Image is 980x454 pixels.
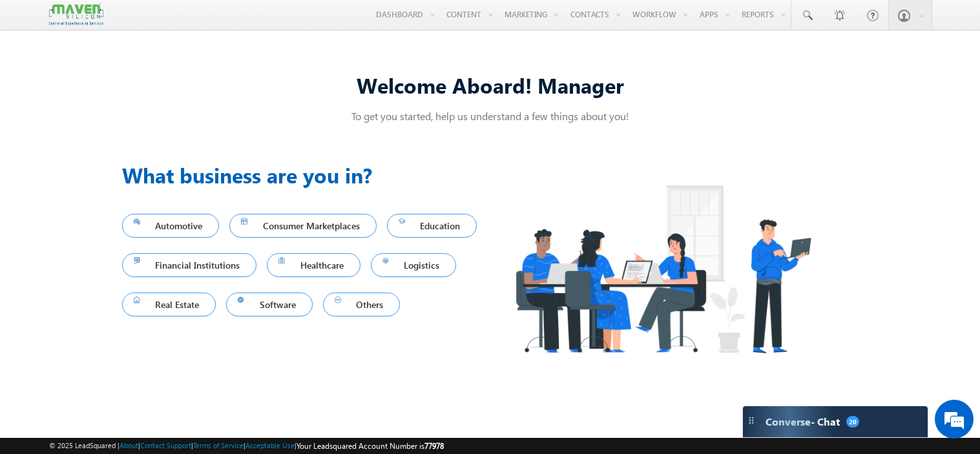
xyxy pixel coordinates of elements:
[49,440,444,452] span: © 2025 LeadSquared | | | | |
[122,71,859,99] div: Welcome Aboard! Manager
[746,415,756,426] img: carter-drag
[241,217,365,234] span: Consumer Marketplaces
[134,256,245,274] span: Financial Institutions
[140,441,191,449] a: Contact Support
[297,441,444,451] span: Your Leadsquared Account Number is
[238,296,301,313] span: Software
[399,217,466,234] span: Education
[846,416,859,428] span: 20
[278,256,349,274] span: Healthcare
[245,441,295,449] a: Acceptable Use
[120,441,138,449] a: About
[335,296,389,313] span: Others
[122,160,490,191] h3: What business are you in?
[134,296,205,313] span: Real Estate
[424,441,444,451] span: 77978
[49,3,103,26] img: Custom Logo
[382,256,445,274] span: Logistics
[122,109,859,123] p: To get you started, help us understand a few things about you!
[134,217,208,234] span: Automotive
[490,160,835,378] img: Industry.png
[193,441,244,449] a: Terms of Service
